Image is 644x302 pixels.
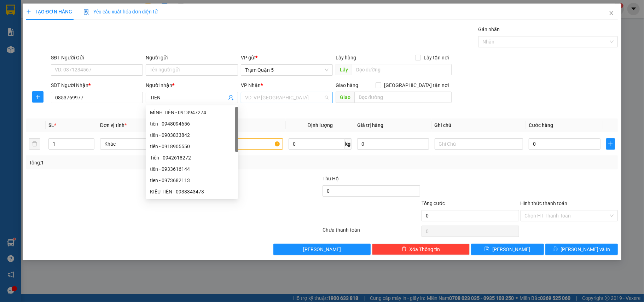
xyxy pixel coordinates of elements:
span: Khác [104,139,185,149]
b: GỬI : Trạm Quận 5 [9,51,89,63]
div: tiên - 0918905550 [150,143,234,150]
span: save [485,246,489,252]
span: plus [26,9,31,14]
span: Trạm Quận 5 [245,65,329,75]
div: Tiền - 0942618272 [150,154,234,162]
button: Close [602,4,621,23]
span: plus [33,94,43,100]
div: KIỀU TIÊN - 0938343473 [150,188,234,196]
span: kg [344,138,352,150]
span: user-add [228,95,234,100]
button: plus [32,91,43,103]
span: Giao [336,92,354,103]
button: [PERSON_NAME] [273,244,371,255]
span: Lấy [336,64,352,75]
img: logo.jpg [9,9,44,44]
span: VP Nhận [241,82,261,88]
input: VD: Bàn, Ghế [195,138,283,150]
button: plus [606,138,615,150]
div: tien - 0973682113 [150,176,234,184]
div: Người nhận [146,81,238,89]
li: Hotline: 02839552959 [66,26,296,35]
div: tiên - 0903833842 [150,131,234,139]
div: MÌNH TIẾN - 0913947274 [146,107,238,118]
span: Giá trị hàng [357,122,383,128]
div: MÌNH TIẾN - 0913947274 [150,109,234,116]
th: Ghi chú [432,118,526,132]
label: Hình thức thanh toán [521,201,568,206]
button: delete [29,138,40,150]
div: VP gửi [241,54,333,62]
button: printer[PERSON_NAME] và In [545,244,618,255]
div: tiền - 0948094656 [150,120,234,128]
span: [PERSON_NAME] [492,245,530,253]
span: [GEOGRAPHIC_DATA] tận nơi [381,81,452,89]
div: Người gửi [146,54,238,62]
button: save[PERSON_NAME] [471,244,544,255]
div: Tiền - 0942618272 [146,152,238,163]
span: [PERSON_NAME] [303,245,341,253]
div: tiên - 0918905550 [146,141,238,152]
div: KIỀU TIÊN - 0938343473 [146,186,238,197]
label: Gán nhãn [478,27,500,32]
div: tiên - 0903833842 [146,129,238,141]
div: tiên - 0933616144 [150,165,234,173]
div: Chưa thanh toán [322,226,421,238]
input: Ghi Chú [435,138,523,150]
input: Dọc đường [354,92,452,103]
div: SĐT Người Nhận [51,81,143,89]
span: Yêu cầu xuất hóa đơn điện tử [83,9,158,14]
span: Lấy tận nơi [421,54,452,62]
span: Tổng cước [422,201,445,206]
span: [PERSON_NAME] và In [561,245,610,253]
span: TẠO ĐƠN HÀNG [26,9,72,14]
div: tien - 0973682113 [146,175,238,186]
span: SL [48,122,54,128]
div: Tổng: 1 [29,159,249,167]
span: plus [607,141,615,147]
span: Đơn vị tính [100,122,127,128]
span: close [609,10,614,16]
li: 26 Phó Cơ Điều, Phường 12 [66,17,296,26]
span: printer [553,246,558,252]
div: SĐT Người Gửi [51,54,143,62]
button: deleteXóa Thông tin [372,244,470,255]
div: tiền - 0948094656 [146,118,238,129]
span: Giao hàng [336,82,358,88]
div: tiên - 0933616144 [146,163,238,175]
span: Lấy hàng [336,55,356,60]
img: icon [83,9,89,15]
span: Xóa Thông tin [410,245,440,253]
input: Dọc đường [352,64,452,75]
span: Cước hàng [529,122,553,128]
input: 0 [357,138,429,150]
span: delete [402,246,407,252]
